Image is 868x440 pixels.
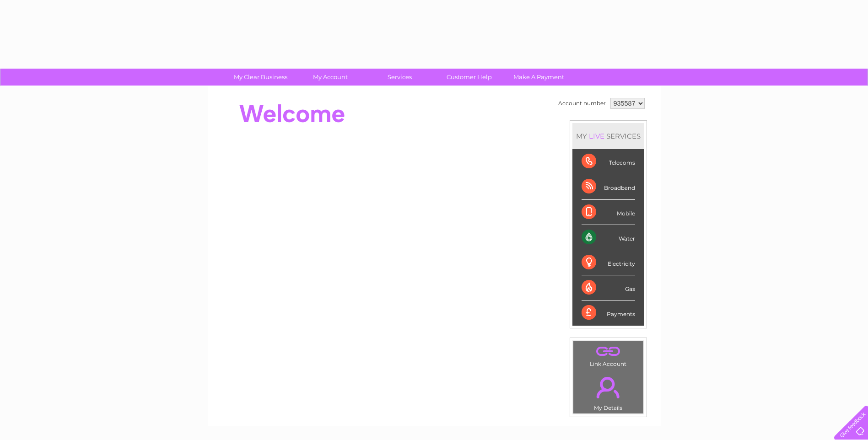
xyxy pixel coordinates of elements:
td: Link Account [573,341,644,370]
div: MY SERVICES [572,123,644,149]
div: Electricity [582,250,635,275]
a: My Account [292,69,368,86]
a: . [576,343,641,360]
a: Services [362,69,437,86]
td: Account number [556,96,608,111]
a: Customer Help [431,69,507,86]
td: My Details [573,369,644,414]
div: Water [582,225,635,250]
div: Telecoms [582,149,635,174]
a: Make A Payment [501,69,577,86]
div: Broadband [582,174,635,199]
div: Gas [582,275,635,300]
div: Mobile [582,200,635,225]
a: . [576,371,641,403]
div: Payments [582,300,635,325]
a: My Clear Business [223,69,298,86]
div: LIVE [587,132,606,140]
